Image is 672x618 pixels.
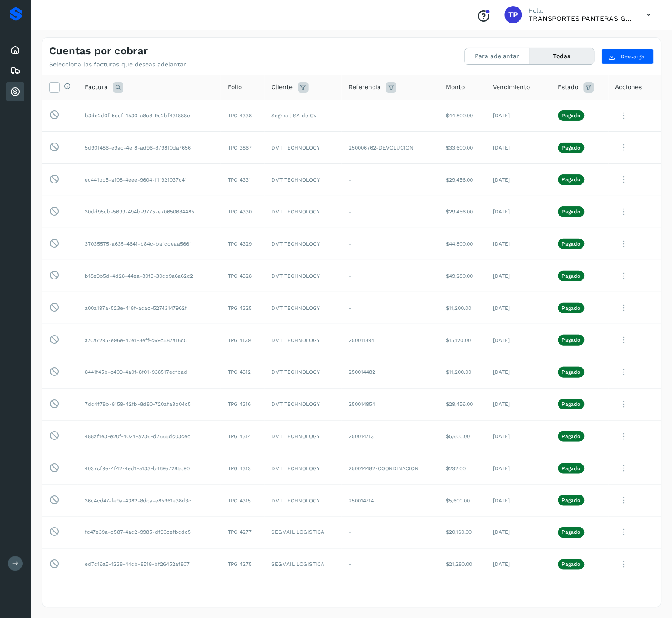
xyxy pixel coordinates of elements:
td: TPG 3867 [221,132,264,164]
td: $232.00 [439,452,486,485]
td: [DATE] [486,485,551,517]
p: Pagado [562,145,581,151]
td: $29,456.00 [439,196,486,228]
p: Pagado [562,305,581,311]
td: DMT TECHNOLOGY [265,292,342,324]
span: Cliente [272,83,293,92]
td: 488af1e3-e20f-4024-a236-d7665dc03ced [78,420,221,452]
td: DMT TECHNOLOGY [265,196,342,228]
td: 250011894 [342,324,439,356]
td: [DATE] [486,452,551,485]
td: [DATE] [486,132,551,164]
td: - [342,260,439,292]
td: TPG 4275 [221,548,264,581]
td: TPG 4316 [221,388,264,420]
td: ec441bc5-a108-4eee-9604-f1f921037c41 [78,164,221,196]
td: [DATE] [486,100,551,132]
td: TPG 4277 [221,516,264,548]
td: $29,456.00 [439,388,486,420]
td: TPG 4313 [221,452,264,485]
td: $49,280.00 [439,260,486,292]
td: TPG 4330 [221,196,264,228]
td: DMT TECHNOLOGY [265,132,342,164]
h4: Cuentas por cobrar [49,45,148,57]
td: a70a7295-e96e-47e1-8eff-c69c587a16c5 [78,324,221,356]
p: Pagado [562,562,581,568]
td: $20,160.00 [439,516,486,548]
span: Referencia [349,83,381,92]
td: 250014714 [342,485,439,517]
td: 8441f45b-c409-4a0f-8f01-938517ecfbad [78,356,221,388]
td: $44,800.00 [439,100,486,132]
td: $5,600.00 [439,485,486,517]
td: TPG 4315 [221,485,264,517]
td: TPG 4139 [221,324,264,356]
button: Descargar [602,49,654,64]
td: 250014954 [342,388,439,420]
td: DMT TECHNOLOGY [265,164,342,196]
td: TPG 4331 [221,164,264,196]
span: Estado [558,83,579,92]
span: Descargar [621,53,647,60]
button: Todas [530,48,594,64]
td: [DATE] [486,196,551,228]
p: Pagado [562,113,581,119]
td: fc47e39a-d587-4ac2-9985-df90cefbcdc5 [78,516,221,548]
td: 36c4cd47-fe9a-4382-8dca-e85961e38d3c [78,485,221,517]
td: $44,800.00 [439,228,486,260]
span: Factura [85,83,108,92]
button: Para adelantar [465,48,530,64]
td: [DATE] [486,548,551,581]
p: Pagado [562,433,581,439]
td: [DATE] [486,420,551,452]
td: 37035575-a635-4641-b84c-bafcdeaa566f [78,228,221,260]
span: Vencimiento [493,83,530,92]
p: Pagado [562,529,581,535]
td: TPG 4312 [221,356,264,388]
td: b18e9b5d-4d28-44ea-80f3-30cb9a6a62c2 [78,260,221,292]
td: DMT TECHNOLOGY [265,420,342,452]
td: [DATE] [486,228,551,260]
td: 5d90f486-e9ac-4ef8-ad96-8798f0da7656 [78,132,221,164]
td: 250006762-DEVOLUCION [342,132,439,164]
td: DMT TECHNOLOGY [265,485,342,517]
td: 4037cf9e-4f42-4ed1-a133-b469a7285c90 [78,452,221,485]
td: 250014713 [342,420,439,452]
td: TPG 4328 [221,260,264,292]
td: DMT TECHNOLOGY [265,228,342,260]
td: a00a197a-523e-418f-acac-52743147962f [78,292,221,324]
td: [DATE] [486,260,551,292]
td: TPG 4314 [221,420,264,452]
td: 250014482-COORDINACION [342,452,439,485]
td: TPG 4329 [221,228,264,260]
td: - [342,164,439,196]
p: Selecciona las facturas que deseas adelantar [49,61,186,68]
td: [DATE] [486,324,551,356]
td: ed7c16a5-1238-44cb-8518-bf26452af807 [78,548,221,581]
span: Acciones [615,83,642,92]
td: $29,456.00 [439,164,486,196]
td: SEGMAIL LOGISTICA [265,516,342,548]
td: 250014482 [342,356,439,388]
td: TPG 4325 [221,292,264,324]
td: [DATE] [486,516,551,548]
td: [DATE] [486,164,551,196]
p: Hola, [529,7,633,14]
p: Pagado [562,241,581,247]
td: - [342,548,439,581]
p: TRANSPORTES PANTERAS GAPO S.A. DE C.V. [529,14,633,23]
div: Inicio [6,40,24,60]
p: Pagado [562,337,581,343]
p: Pagado [562,401,581,407]
td: $5,600.00 [439,420,486,452]
td: DMT TECHNOLOGY [265,260,342,292]
td: $11,200.00 [439,356,486,388]
td: DMT TECHNOLOGY [265,452,342,485]
td: $15,120.00 [439,324,486,356]
td: b3de2d0f-5ccf-4530-a8c8-9e2bf431888e [78,100,221,132]
span: Monto [446,83,465,92]
td: $11,200.00 [439,292,486,324]
td: $21,280.00 [439,548,486,581]
td: - [342,292,439,324]
p: Pagado [562,176,581,183]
